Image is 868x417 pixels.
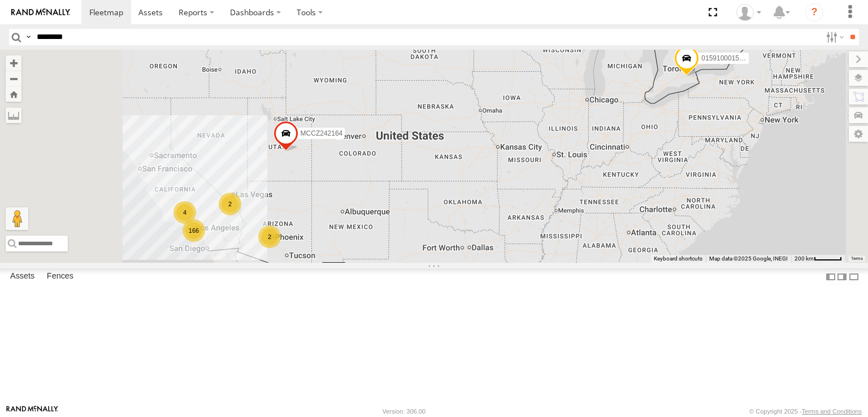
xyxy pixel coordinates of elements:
img: rand-logo.svg [11,8,70,16]
a: Terms and Conditions [802,408,862,415]
div: Zulema McIntosch [732,4,765,21]
span: 015910001545733 [701,54,758,62]
i: ? [805,3,823,21]
button: Zoom Home [6,86,21,102]
label: Assets [5,269,40,285]
span: Map data ©2025 Google, INEGI [709,255,788,262]
button: Zoom out [6,71,21,86]
label: Search Filter Options [822,29,846,45]
a: Visit our Website [6,406,58,417]
button: Keyboard shortcuts [654,255,702,263]
div: 166 [183,219,205,242]
label: Dock Summary Table to the Left [825,268,836,285]
label: Map Settings [849,126,868,142]
button: Zoom in [6,55,21,71]
button: Drag Pegman onto the map to open Street View [6,207,28,230]
label: Measure [6,107,21,123]
span: 200 km [795,255,814,262]
label: Search Query [24,29,33,45]
div: 2 [258,225,281,248]
div: Version: 306.00 [383,408,426,415]
label: Hide Summary Table [848,268,860,285]
label: Dock Summary Table to the Right [836,268,848,285]
button: Map Scale: 200 km per 46 pixels [791,255,845,263]
div: 2 [219,193,241,215]
div: 4 [173,201,196,224]
a: Terms (opens in new tab) [851,256,863,260]
div: © Copyright 2025 - [749,408,862,415]
span: MCCZ242164 [301,129,343,137]
label: Fences [41,269,79,285]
